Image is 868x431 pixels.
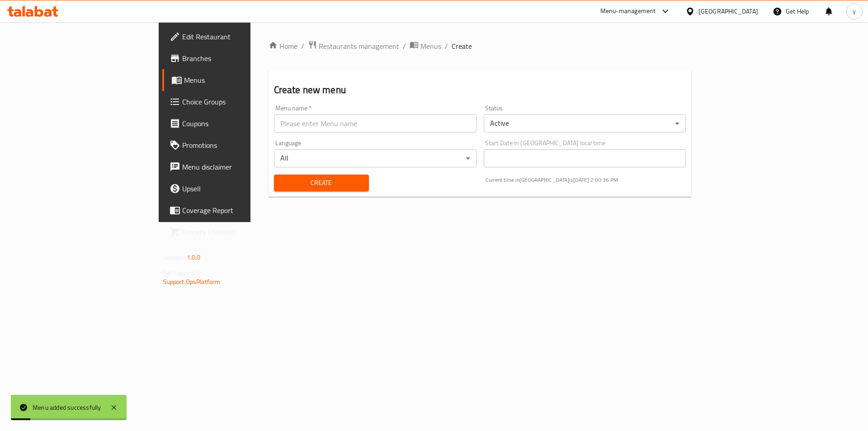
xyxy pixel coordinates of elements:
p: Current time in [GEOGRAPHIC_DATA] is [DATE] 2:00:36 PM [486,176,686,184]
span: Menus [420,41,441,52]
a: Coverage Report [162,199,304,221]
a: Coupons [162,113,304,134]
span: Version: [163,251,185,263]
span: Edit Restaurant [182,31,297,42]
span: Create [281,177,362,189]
h2: Create new menu [274,83,686,97]
span: Coupons [182,118,297,129]
span: Branches [182,53,297,64]
button: Create [274,175,369,191]
span: Menus [184,75,297,85]
span: Promotions [182,140,297,151]
a: Restaurants management [308,40,399,52]
div: Menu-management [600,6,656,17]
span: y [853,6,856,16]
a: Edit Restaurant [162,26,304,47]
span: Upsell [182,183,297,194]
li: / [403,41,406,52]
span: Choice Groups [182,96,297,107]
a: Grocery Checklist [162,221,304,243]
div: Active [484,114,686,133]
a: Choice Groups [162,91,304,113]
a: Promotions [162,134,304,156]
span: Restaurants management [319,41,399,52]
a: Upsell [162,178,304,199]
span: Coverage Report [182,205,297,216]
span: Menu disclaimer [182,161,297,172]
a: Menus [410,40,441,52]
div: All [274,149,476,167]
nav: breadcrumb [269,40,692,52]
li: / [445,41,448,52]
span: Grocery Checklist [182,227,297,237]
input: Please enter Menu name [274,114,476,133]
span: 1.0.0 [187,251,201,263]
a: Menu disclaimer [162,156,304,178]
div: Menu added successfully [33,403,101,412]
span: Get support on: [163,267,205,279]
span: Create [452,41,472,52]
a: Menus [162,69,304,91]
a: Branches [162,47,304,69]
div: [GEOGRAPHIC_DATA] [698,6,758,16]
a: Support.OpsPlatform [163,276,221,288]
